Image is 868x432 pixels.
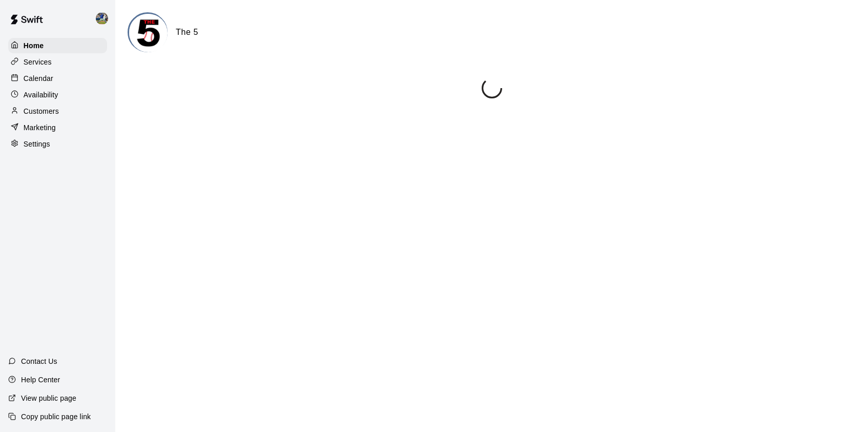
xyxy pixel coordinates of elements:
p: Marketing [24,122,56,133]
p: Copy public page link [21,412,91,422]
p: Settings [24,139,50,149]
p: Calendar [24,73,53,84]
a: Availability [8,87,107,102]
p: View public page [21,393,76,403]
a: Services [8,54,107,70]
a: Marketing [8,120,107,135]
a: Home [8,38,107,53]
p: Contact Us [21,356,57,366]
img: The 5 logo [129,14,168,52]
p: Home [24,40,44,51]
p: Help Center [21,375,60,385]
a: Settings [8,136,107,152]
p: Services [24,57,52,67]
p: Availability [24,90,58,100]
a: Calendar [8,71,107,86]
a: Customers [8,104,107,119]
p: Customers [24,106,59,116]
h6: The 5 [176,26,198,39]
div: Brandon Gold [94,8,115,29]
img: Brandon Gold [96,12,108,25]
